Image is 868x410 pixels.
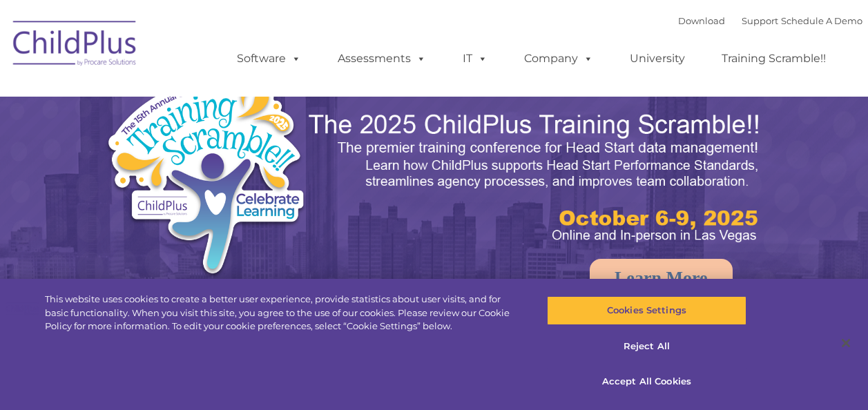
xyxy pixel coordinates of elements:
[547,296,746,325] button: Cookies Settings
[678,15,862,26] font: |
[510,45,607,72] a: Company
[678,15,725,26] a: Download
[590,259,733,297] a: Learn More
[45,293,521,333] div: This website uses cookies to create a better user experience, provide statistics about user visit...
[6,11,144,80] img: ChildPlus by Procare Solutions
[742,15,778,26] a: Support
[324,45,440,72] a: Assessments
[831,328,861,358] button: Close
[449,45,501,72] a: IT
[708,45,840,72] a: Training Scramble!!
[616,45,699,72] a: University
[223,45,315,72] a: Software
[547,367,746,396] button: Accept All Cookies
[781,15,862,26] a: Schedule A Demo
[547,332,746,361] button: Reject All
